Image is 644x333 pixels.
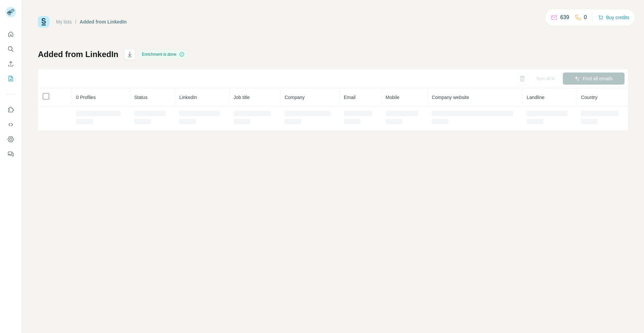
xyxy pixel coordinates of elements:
[5,58,16,70] button: Enrich CSV
[527,95,544,100] span: Landline
[233,95,250,100] span: Job title
[75,18,76,25] li: /
[386,95,399,100] span: Mobile
[560,13,569,21] p: 639
[5,133,16,145] button: Dashboard
[344,95,356,100] span: Email
[5,28,16,40] button: Quick start
[38,49,118,60] h1: Added from LinkedIn
[134,95,148,100] span: Status
[284,95,305,100] span: Company
[56,19,72,25] a: My lists
[584,13,587,21] p: 0
[179,95,197,100] span: LinkedIn
[38,16,49,28] img: Surfe Logo
[5,118,16,131] button: Use Surfe API
[432,95,469,100] span: Company website
[5,148,16,160] button: Feedback
[140,50,186,58] div: Enrichment is done
[5,104,16,116] button: Use Surfe on LinkedIn
[76,95,96,100] span: 0 Profiles
[598,13,629,22] button: Buy credits
[5,73,16,85] button: My lists
[5,43,16,55] button: Search
[80,18,127,25] div: Added from LinkedIn
[581,95,597,100] span: Country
